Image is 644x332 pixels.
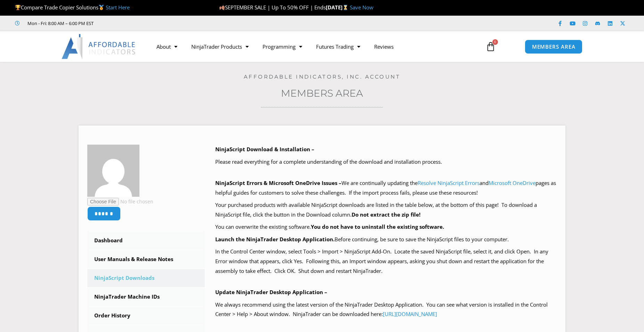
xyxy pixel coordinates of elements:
span: Mon - Fri: 8:00 AM – 6:00 PM EST [26,19,94,27]
a: Reviews [367,39,401,55]
b: Update NinjaTrader Desktop Application – [215,289,327,295]
a: User Manuals & Release Notes [87,250,205,268]
b: NinjaScript Errors & Microsoft OneDrive Issues – [215,179,341,186]
a: [URL][DOMAIN_NAME] [383,310,437,317]
p: We are continually updating the and pages as helpful guides for customers to solve these challeng... [215,178,557,198]
b: NinjaScript Download & Installation – [215,146,314,153]
a: Affordable Indicators, Inc. Account [244,73,401,80]
iframe: Customer reviews powered by Trustpilot [103,20,208,27]
a: 0 [475,37,506,57]
a: Futures Trading [309,39,367,55]
p: Before continuing, be sure to save the NinjaScript files to your computer. [215,235,557,244]
a: Microsoft OneDrive [489,179,536,186]
a: Resolve NinjaScript Errors [418,179,480,186]
span: Compare Trade Copier Solutions [15,4,130,11]
p: In the Control Center window, select Tools > Import > NinjaScript Add-On. Locate the saved NinjaS... [215,247,557,276]
a: Order History [87,307,205,325]
a: About [150,39,184,55]
img: 0ea3f99d1532e652071ba18b2540b1411276306423e723d42dba4b606597df16 [87,145,139,197]
b: Do not extract the zip file! [352,211,420,218]
b: Launch the NinjaTrader Desktop Application. [215,236,335,243]
strong: [DATE] [326,4,350,11]
a: Dashboard [87,232,205,250]
p: We always recommend using the latest version of the NinjaTrader Desktop Application. You can see ... [215,300,557,319]
nav: Menu [150,39,478,55]
a: Programming [256,39,309,55]
img: LogoAI | Affordable Indicators – NinjaTrader [62,34,136,59]
a: Start Here [106,4,130,11]
span: 0 [492,39,498,45]
b: You do not have to uninstall the existing software. [311,223,444,230]
a: NinjaScript Downloads [87,269,205,287]
img: 🍂 [219,5,225,10]
a: MEMBERS AREA [525,40,583,54]
span: SEPTEMBER SALE | Up To 50% OFF | Ends [219,4,326,11]
a: NinjaTrader Products [184,39,256,55]
p: Your purchased products with available NinjaScript downloads are listed in the table below, at th... [215,200,557,220]
p: Please read everything for a complete understanding of the download and installation process. [215,157,557,167]
a: Save Now [350,4,373,11]
img: ⌛ [343,5,348,10]
span: MEMBERS AREA [532,44,575,49]
a: NinjaTrader Machine IDs [87,288,205,306]
p: You can overwrite the existing software. [215,222,557,232]
img: 🥇 [99,5,104,10]
img: 🏆 [15,5,21,10]
a: Members Area [281,87,363,99]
